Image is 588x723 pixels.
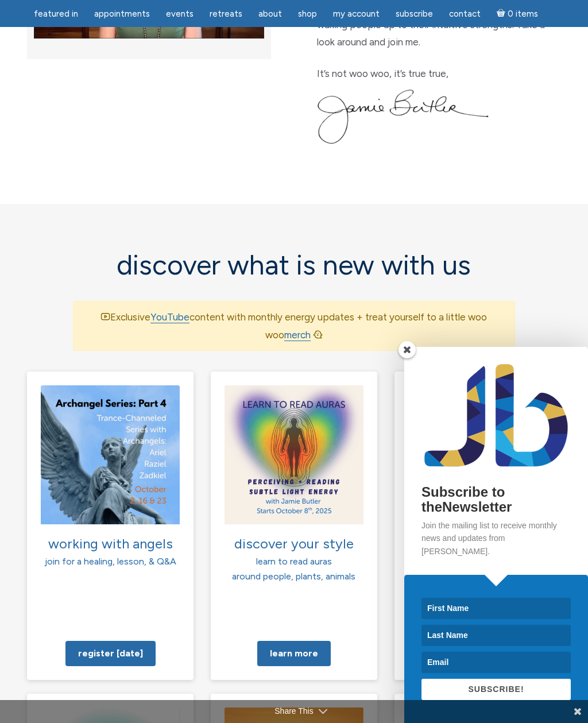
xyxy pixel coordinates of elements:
[65,641,156,666] a: Register [DATE]
[333,9,380,19] span: My Account
[490,2,545,25] a: Cart0 items
[449,9,481,19] span: Contact
[34,9,78,19] span: featured in
[252,3,289,25] a: About
[421,625,571,646] input: Last Name
[421,679,571,700] button: SUBSCRIBE!
[210,9,242,19] span: Retreats
[159,3,200,25] a: Events
[258,9,282,19] span: About
[389,3,440,25] a: Subscribe
[291,3,324,25] a: Shop
[326,3,386,25] a: My Account
[87,3,157,25] a: Appointments
[421,652,571,673] input: Email
[232,571,355,582] span: around people, plants, animals
[317,65,561,83] p: It’s not woo woo, it’s true true,
[45,556,176,567] span: join for a healing, lesson, & Q&A
[73,301,515,351] div: Exclusive content with monthly energy updates + treat yourself to a little woo woo
[442,3,488,25] a: Contact
[468,685,524,694] span: SUBSCRIBE!
[508,10,538,18] span: 0 items
[256,556,332,567] span: learn to read auras
[234,535,354,552] span: discover your style
[497,9,508,19] i: Cart
[284,329,311,341] a: merch
[48,535,173,552] span: working with angels
[298,9,317,19] span: Shop
[421,485,571,515] h2: Subscribe to theNewsletter
[396,9,433,19] span: Subscribe
[166,9,194,19] span: Events
[94,9,150,19] span: Appointments
[150,311,189,323] a: YouTube
[421,519,571,558] p: Join the mailing list to receive monthly news and updates from [PERSON_NAME].
[203,3,249,25] a: Retreats
[257,641,331,666] a: Learn more
[421,598,571,619] input: First Name
[27,3,85,25] a: featured in
[73,250,515,280] h2: discover what is new with us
